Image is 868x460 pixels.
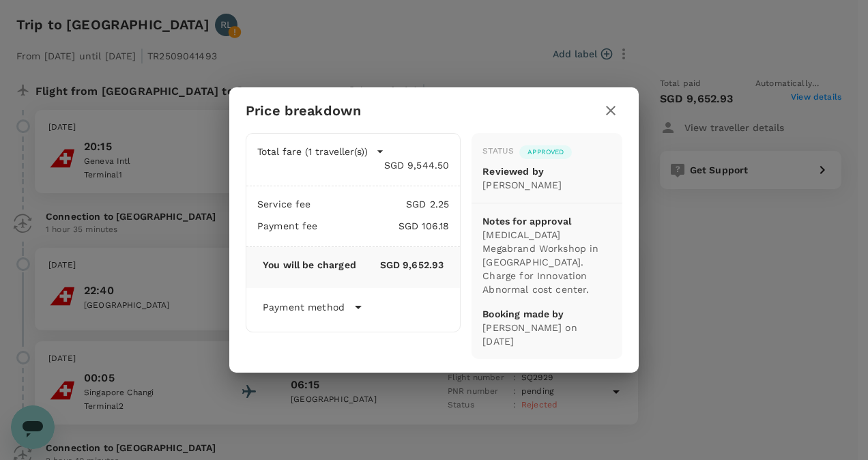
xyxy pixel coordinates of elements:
p: [MEDICAL_DATA] Megabrand Workshop in [GEOGRAPHIC_DATA]. Charge for Innovation Abnormal cost center. [482,228,611,296]
p: SGD 106.18 [318,219,450,233]
h6: Price breakdown [246,100,361,121]
p: SGD 9,544.50 [257,158,449,172]
p: Payment fee [257,219,318,233]
p: SGD 2.25 [311,197,450,211]
button: Total fare (1 traveller(s)) [257,145,384,158]
p: SGD 9,652.93 [356,258,444,272]
p: Service fee [257,197,311,211]
p: You will be charged [263,258,356,272]
div: Status [482,145,514,158]
p: Payment method [263,300,345,314]
p: Notes for approval [482,214,611,228]
p: Total fare (1 traveller(s)) [257,145,368,158]
span: Approved [519,147,572,157]
p: Booking made by [482,307,611,321]
p: Reviewed by [482,164,611,178]
p: [PERSON_NAME] on [DATE] [482,321,611,348]
p: [PERSON_NAME] [482,178,611,192]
